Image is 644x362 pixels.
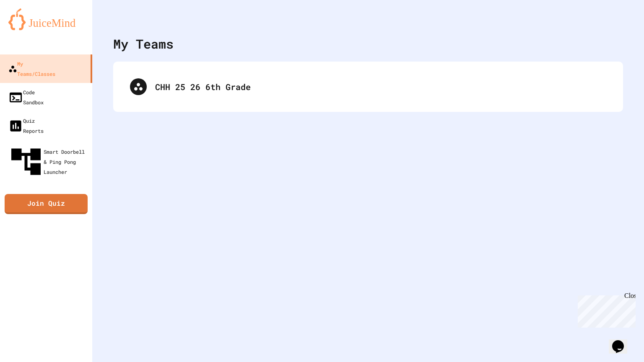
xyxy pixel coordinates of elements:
[574,292,636,328] iframe: chat widget
[8,144,89,179] div: Smart Doorbell & Ping Pong Launcher
[8,87,44,107] div: Code Sandbox
[5,194,88,214] a: Join Quiz
[8,59,55,79] div: My Teams/Classes
[113,34,174,53] div: My Teams
[609,328,636,354] iframe: chat widget
[8,8,84,30] img: logo-orange.svg
[122,70,615,103] div: CHH 25 26 6th Grade
[155,80,606,93] div: CHH 25 26 6th Grade
[3,3,58,53] div: Chat with us now!Close
[8,116,44,136] div: Quiz Reports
